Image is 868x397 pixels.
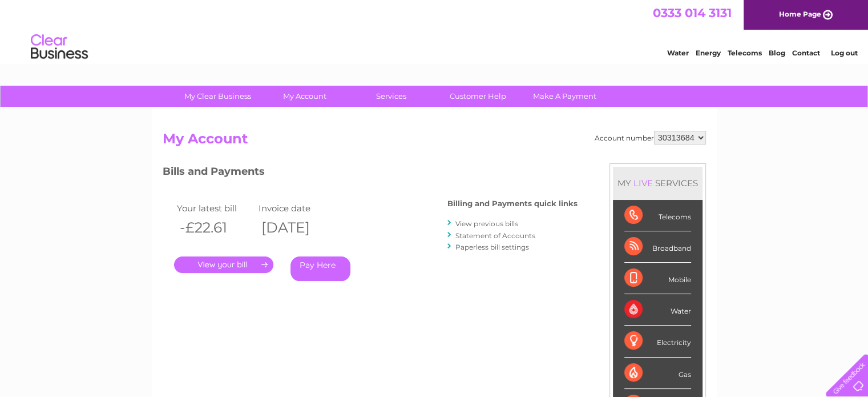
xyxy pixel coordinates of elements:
td: Invoice date [256,200,338,216]
a: Make A Payment [518,86,612,107]
a: Energy [696,49,721,57]
div: Mobile [624,263,691,294]
a: Log out [830,49,857,57]
h4: Billing and Payments quick links [447,199,578,208]
a: Contact [792,49,820,57]
th: [DATE] [256,216,338,239]
a: View previous bills [455,219,518,228]
h3: Bills and Payments [163,163,578,183]
div: MY SERVICES [613,167,703,199]
a: Water [667,49,689,57]
a: My Clear Business [171,86,265,107]
a: My Account [257,86,352,107]
div: Telecoms [624,200,691,231]
a: Customer Help [431,86,525,107]
div: Account number [595,131,706,145]
a: Telecoms [728,49,762,57]
h2: My Account [163,131,706,153]
td: Your latest bill [174,200,256,216]
img: logo.png [30,30,88,65]
a: . [174,256,273,273]
a: 0333 014 3131 [653,6,732,20]
div: Gas [624,358,691,389]
div: Broadband [624,231,691,263]
div: Clear Business is a trading name of Verastar Limited (registered in [GEOGRAPHIC_DATA] No. 3667643... [165,6,704,55]
div: Electricity [624,326,691,357]
a: Services [344,86,438,107]
div: LIVE [631,178,655,189]
a: Statement of Accounts [455,231,535,240]
a: Blog [769,49,785,57]
a: Paperless bill settings [455,243,529,251]
a: Pay Here [290,256,350,281]
th: -£22.61 [174,216,256,239]
div: Water [624,294,691,326]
